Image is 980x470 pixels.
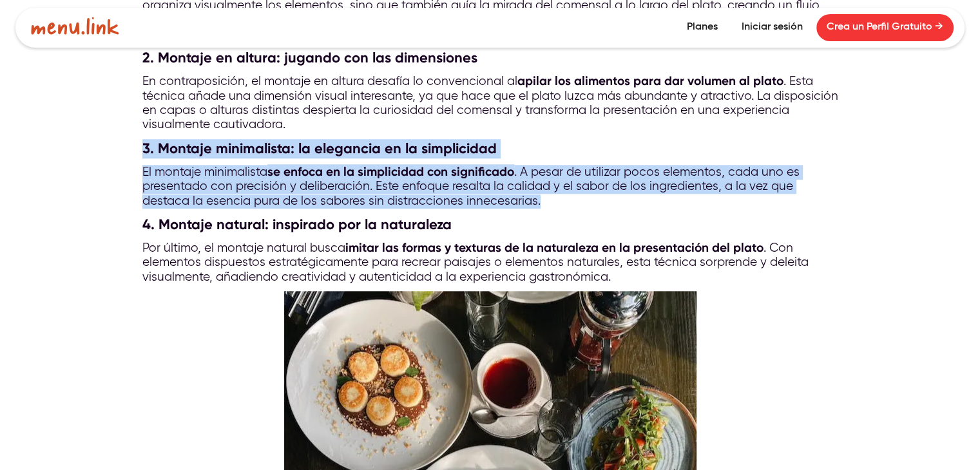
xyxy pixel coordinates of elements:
[142,215,838,234] h3: 4. Montaje natural: inspirado por la naturaleza
[142,74,838,133] p: En contraposición, el montaje en altura desafía lo convencional al . Esta técnica añade una dimen...
[731,14,813,41] a: Iniciar sesión
[816,14,954,41] a: Crea un Perfil Gratuito →
[345,240,764,255] strong: imitar las formas y texturas de la naturaleza en la presentación del plato
[677,14,728,41] a: Planes
[142,165,838,209] p: El montaje minimalista . A pesar de utilizar pocos elementos, cada uno es presentado con precisió...
[267,164,514,179] strong: se enfoca en la simplicidad con significado
[142,139,838,158] h3: 3. Montaje minimalista: la elegancia en la simplicidad
[142,241,838,285] p: Por último, el montaje natural busca . Con elementos dispuestos estratégicamente para recrear pai...
[517,73,783,88] strong: apilar los alimentos para dar volumen al plato
[142,48,838,68] h3: 2. Montaje en altura: jugando con las dimensiones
